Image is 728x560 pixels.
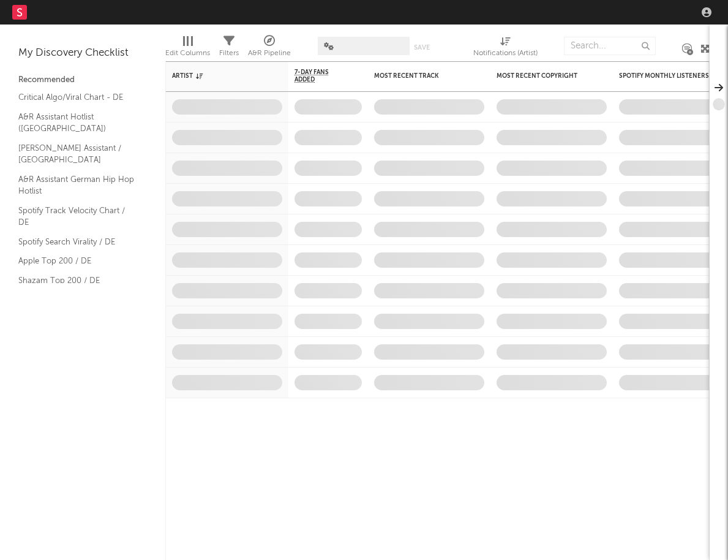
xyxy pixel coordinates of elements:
[18,274,135,287] a: Shazam Top 200 / DE
[619,72,711,80] div: Spotify Monthly Listeners
[473,46,538,61] div: Notifications (Artist)
[473,31,538,66] div: Notifications (Artist)
[414,44,430,51] button: Save
[18,173,135,198] a: A&R Assistant German Hip Hop Hotlist
[18,73,147,88] div: Recommended
[165,46,210,61] div: Edit Columns
[295,69,343,83] span: 7-Day Fans Added
[18,235,135,249] a: Spotify Search Virality / DE
[165,31,210,66] div: Edit Columns
[18,46,147,61] div: My Discovery Checklist
[248,46,291,61] div: A&R Pipeline
[18,254,135,268] a: Apple Top 200 / DE
[18,142,135,167] a: [PERSON_NAME] Assistant / [GEOGRAPHIC_DATA]
[564,37,656,55] input: Search...
[374,72,466,80] div: Most Recent Track
[497,72,588,80] div: Most Recent Copyright
[248,31,291,66] div: A&R Pipeline
[18,110,135,135] a: A&R Assistant Hotlist ([GEOGRAPHIC_DATA])
[172,72,264,80] div: Artist
[219,31,239,66] div: Filters
[18,91,135,104] a: Critical Algo/Viral Chart - DE
[219,46,239,61] div: Filters
[18,204,135,229] a: Spotify Track Velocity Chart / DE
